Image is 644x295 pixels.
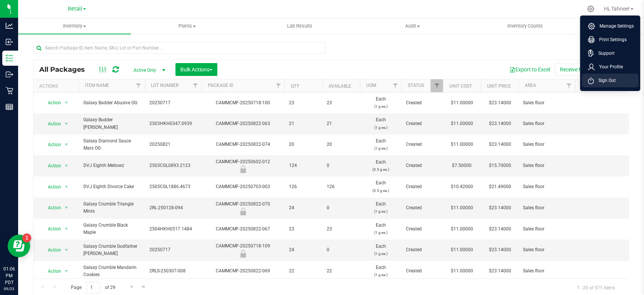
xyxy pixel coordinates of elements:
[132,79,145,92] a: Filter
[200,120,286,127] div: CAMMCMF-20250822-063
[62,202,71,213] span: select
[189,79,201,92] a: Filter
[62,97,71,108] span: select
[83,222,140,236] span: Galaxy Crumble Black Maple
[407,83,424,88] a: Status
[485,224,515,235] span: $23.14000
[41,161,61,171] span: Action
[327,120,355,127] span: 21
[327,162,355,169] span: 0
[594,49,615,57] span: Support
[6,22,13,29] inline-svg: Analytics
[41,202,61,213] span: Action
[200,165,286,173] div: Newly Received
[200,183,286,190] div: CAMMCMF-20250703-003
[485,181,515,192] span: $21.49000
[523,267,570,275] span: Sales floor
[328,83,351,89] a: Available
[41,224,61,234] span: Action
[277,23,323,29] span: Lab Results
[200,201,286,215] div: CAMMCMF-20250822-070
[200,99,286,107] div: CAMMCMF-20250718-100
[289,141,318,148] span: 20
[65,282,121,293] span: Page of 29
[443,261,481,282] td: $11.00000
[449,83,472,89] a: Unit Cost
[149,183,197,190] span: 2505CGL1886.4673
[406,120,438,127] span: Created
[364,103,397,110] p: (1 g ea.)
[149,120,197,127] span: 2503HKH0347.0939
[83,162,140,169] span: DVJ Eighth Mellowz
[443,155,481,176] td: $7.50000
[6,71,13,78] inline-svg: Outbound
[33,42,326,54] input: Search Package ID, Item Name, SKU, Lot or Part Number...
[83,116,140,131] span: Galaxy Budder [PERSON_NAME]
[327,225,355,233] span: 23
[289,162,318,169] span: 124
[62,266,71,276] span: select
[18,23,131,29] span: Inventory
[200,141,286,148] div: CAMMCMF-20250822-074
[39,83,76,89] div: Actions
[595,22,634,30] span: Manage Settings
[485,97,515,108] span: $23.14000
[149,225,197,233] span: 2504HKH0517.1484
[364,271,397,278] p: (1 g ea.)
[39,65,92,74] span: All Packages
[126,282,137,292] a: Go to the next page
[364,208,397,215] p: (1 g ea.)
[149,267,197,275] span: 2RLS-250307-008
[588,49,635,57] a: Support
[200,158,286,173] div: CAMMCMF-20250602-012
[83,243,140,257] span: Galaxy Crumble Godfather [PERSON_NAME]
[289,183,318,190] span: 126
[595,36,627,43] span: Print Settings
[364,229,397,236] p: (1 g ea.)
[406,267,438,275] span: Created
[200,242,286,257] div: CAMMCMF-20250718-109
[83,137,140,152] span: Galaxy Diamond Sauce Mars OG
[243,18,356,34] a: Lab Results
[443,93,481,113] td: $11.00000
[582,74,638,87] li: Sign Out
[83,264,140,278] span: Galaxy Crumble Mandarin Cookies
[149,141,197,148] span: 20250821
[62,161,71,171] span: select
[68,6,82,12] span: Retail
[443,198,481,219] td: $11.00000
[523,204,570,212] span: Sales floor
[149,99,197,107] span: 20250717
[290,83,299,89] a: Qty
[504,63,555,76] button: Export to Excel
[62,245,71,255] span: select
[149,246,197,253] span: 20250717
[6,87,13,94] inline-svg: Retail
[523,162,570,169] span: Sales floor
[18,18,131,34] a: Inventory
[41,266,61,276] span: Action
[523,246,570,253] span: Sales floor
[200,250,286,258] div: Newly Received
[3,266,15,286] p: 01:06 PM PDT
[485,139,515,150] span: $23.14000
[523,183,570,190] span: Sales floor
[200,208,286,215] div: Newly Received
[406,183,438,190] span: Created
[443,113,481,134] td: $11.00000
[364,96,397,110] span: Each
[586,5,595,12] div: Manage settings
[443,176,481,197] td: $10.42000
[6,103,13,111] inline-svg: Reports
[497,23,553,29] span: Inventory Counts
[41,119,61,129] span: Action
[364,179,397,194] span: Each
[364,116,397,131] span: Each
[364,137,397,152] span: Each
[41,245,61,255] span: Action
[523,120,570,127] span: Sales floor
[200,267,286,275] div: CAMMCMF-20250822-069
[62,139,71,150] span: select
[149,204,197,212] span: 2RL-250128-094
